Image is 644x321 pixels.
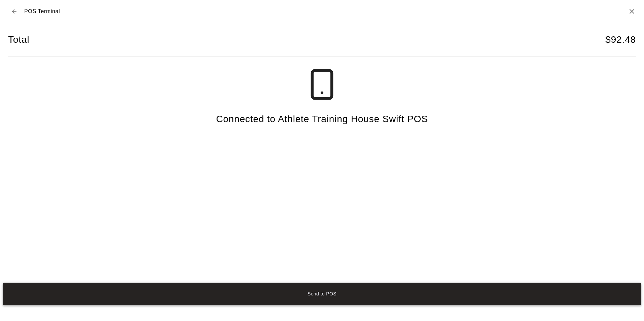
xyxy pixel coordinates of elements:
[8,5,20,17] button: Back to checkout
[8,34,29,46] h4: Total
[216,113,428,125] h4: Connected to Athlete Training House Swift POS
[628,7,636,15] button: Close
[8,5,60,17] div: POS Terminal
[605,34,636,46] h4: $ 92.48
[3,283,641,305] button: Send to POS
